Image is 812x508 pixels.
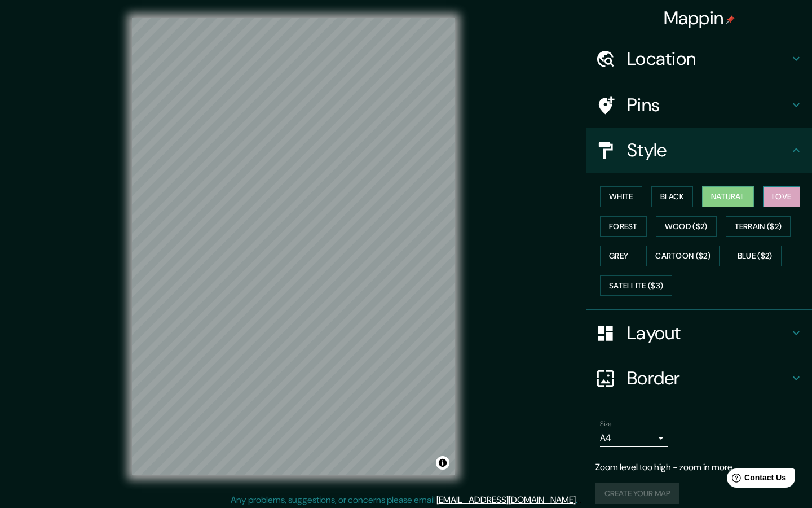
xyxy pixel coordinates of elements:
[627,139,789,161] h4: Style
[577,493,579,507] div: .
[600,429,668,447] div: A4
[729,246,782,266] button: Blue ($2)
[763,186,800,207] button: Love
[600,216,647,237] button: Forest
[726,216,791,237] button: Terrain ($2)
[586,36,812,81] div: Location
[627,94,789,116] h4: Pins
[586,128,812,173] div: Style
[579,493,581,507] div: .
[726,15,735,24] img: pin-icon.png
[436,456,449,470] button: Toggle attribution
[627,367,789,389] h4: Border
[664,7,735,29] h4: Mappin
[600,186,642,207] button: White
[600,246,637,266] button: Grey
[586,310,812,356] div: Layout
[627,322,789,344] h4: Layout
[646,246,720,266] button: Cartoon ($2)
[436,494,576,506] a: [EMAIL_ADDRESS][DOMAIN_NAME]
[595,461,803,474] p: Zoom level too high - zoom in more
[132,18,455,475] canvas: Map
[600,275,672,296] button: Satellite ($3)
[702,186,754,207] button: Natural
[651,186,694,207] button: Black
[656,216,717,237] button: Wood ($2)
[231,493,577,507] p: Any problems, suggestions, or concerns please email .
[586,356,812,401] div: Border
[712,464,800,496] iframe: Help widget launcher
[627,47,789,70] h4: Location
[586,82,812,128] div: Pins
[600,419,612,429] label: Size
